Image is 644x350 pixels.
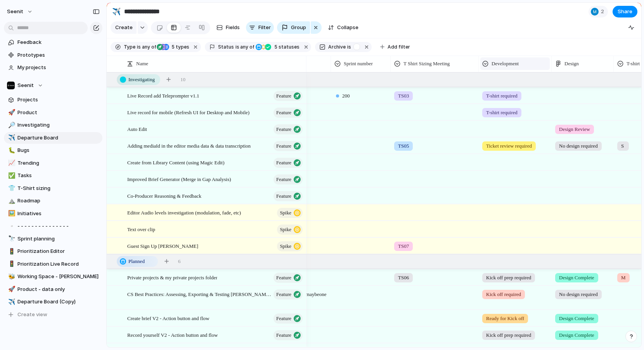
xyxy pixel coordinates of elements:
div: 🐛 [8,146,14,155]
span: Development [492,60,519,68]
span: Design Review [559,125,590,133]
button: Feature [274,330,303,340]
span: Feedback [17,38,100,46]
button: Feature [274,158,303,168]
span: Trending [17,159,100,167]
a: Projects [4,94,102,106]
a: ▫️- - - - - - - - - - - - - - - [4,220,102,232]
button: Feature [274,108,303,118]
span: CS Best Practices: Assessing, Exporting & Testing [PERSON_NAME] Files [127,289,271,298]
span: Ticket review required [486,142,532,150]
span: Spike [280,224,291,235]
span: Kick off required [486,291,521,298]
button: ▫️ [7,222,15,230]
button: 👕 [7,185,15,192]
button: Fields [213,21,243,34]
span: Departure Board [17,134,100,142]
a: 🚦Prioritization Live Record [4,258,102,270]
button: ⛰️ [7,197,15,205]
span: Type [124,44,135,50]
span: Feature [276,313,291,324]
span: T-shirt required [486,109,518,117]
button: Spike [277,208,303,218]
div: 📈Trending [4,157,102,169]
button: ✅ [7,172,15,179]
button: 🚀 [7,109,15,117]
span: Adding mediaId in the editor media data & data transcription [127,141,251,150]
button: 5 types [157,43,191,51]
span: 5 [272,44,279,50]
a: 🚀Product - data only [4,284,102,295]
span: Feature [276,174,291,185]
span: 10 [180,76,185,84]
a: 👕T-Shirt sizing [4,183,102,194]
span: Feature [276,107,291,118]
span: Spike [280,207,291,218]
div: ✅ [8,171,14,180]
span: T-Shirt sizing [17,185,100,192]
span: Archive [328,44,346,50]
button: Feature [274,174,303,185]
span: Feature [276,272,291,283]
span: TS05 [398,142,409,150]
span: Create from Library Content (using Magic Edit) [127,158,225,167]
span: Initiatives [17,210,100,218]
span: Planned [128,258,145,265]
button: Create view [4,309,102,320]
span: S [621,142,624,150]
span: Ready for Kick off [486,315,524,322]
span: Share [618,8,632,16]
a: ⛰️Roadmap [4,195,102,207]
a: 🔎Investigating [4,119,102,131]
button: Feature [274,289,303,300]
button: 🔭 [7,235,15,243]
button: 🖼️ [7,210,15,218]
span: 6 [178,258,181,265]
span: Filter [258,24,271,31]
div: ✈️ [112,6,121,17]
button: ✈️ [110,5,123,18]
a: 🔭Sprint planning [4,233,102,245]
button: Feature [274,191,303,201]
span: types [169,44,189,50]
button: Spike [277,241,303,251]
button: Feature [274,91,303,101]
button: 🚦 [7,260,15,268]
span: is [347,44,351,50]
span: Spike [280,241,291,252]
div: 🖼️Initiatives [4,208,102,219]
button: Seenit [4,80,102,91]
button: isany of [135,43,158,51]
div: ✈️Departure Board [4,132,102,144]
span: Investigating [128,76,155,84]
button: ✈️ [7,134,15,142]
span: Feature [276,157,291,168]
span: any of [239,44,254,50]
button: Spike [277,225,303,235]
button: Feature [274,124,303,134]
button: Feature [274,141,303,151]
a: ✅Tasks [4,170,102,181]
span: 5 [169,44,176,50]
span: Projects [17,96,100,104]
span: Kick off prep required [486,331,531,339]
span: Sprint planning [17,235,100,243]
a: 🐛Bugs [4,145,102,156]
div: 🚦 [8,247,14,256]
span: Seenit [7,8,23,16]
button: 5 statuses [255,43,301,51]
a: 🐝Working Space - [PERSON_NAME] [4,271,102,282]
span: Group [291,24,306,31]
a: 🚀Product [4,107,102,118]
button: isany of [234,43,256,51]
div: ▫️ [8,222,14,231]
button: Feature [274,273,303,283]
